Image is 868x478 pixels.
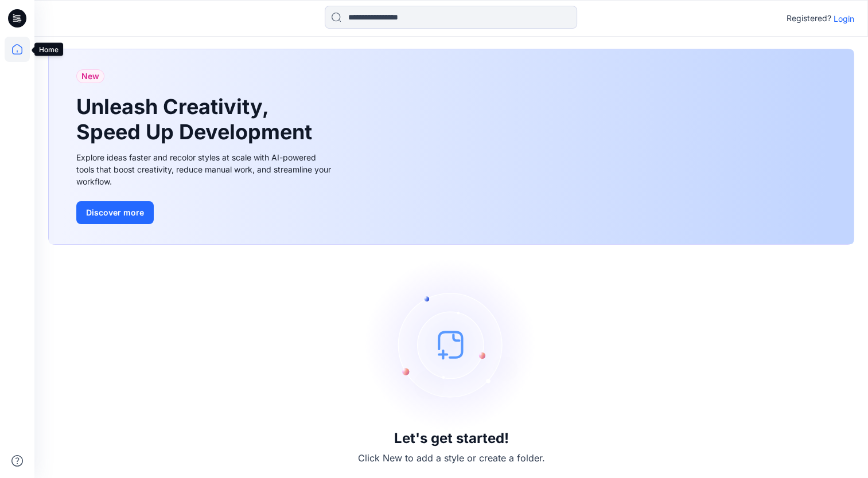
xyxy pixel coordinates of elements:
[81,69,99,83] span: New
[76,95,317,144] h1: Unleash Creativity, Speed Up Development
[76,201,334,224] a: Discover more
[365,258,538,430] img: empty-state-image.svg
[76,151,334,187] div: Explore ideas faster and recolor styles at scale with AI-powered tools that boost creativity, red...
[358,451,545,465] p: Click New to add a style or create a folder.
[787,11,831,25] p: Registered?
[834,13,854,25] p: Login
[76,201,154,224] button: Discover more
[394,430,509,446] h3: Let's get started!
